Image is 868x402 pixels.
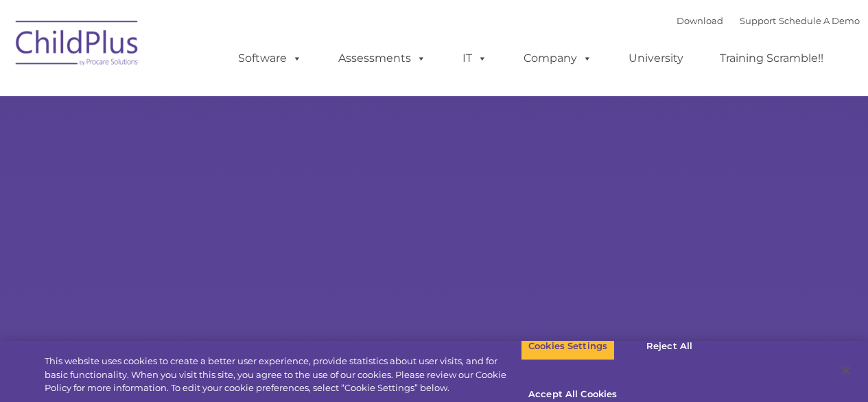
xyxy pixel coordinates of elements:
img: ChildPlus by Procare Solutions [9,11,146,80]
a: Company [510,45,606,72]
a: Assessments [325,45,440,72]
button: Reject All [626,332,712,361]
a: Software [224,45,316,72]
a: Schedule A Demo [779,15,860,26]
a: Training Scramble!! [706,45,837,72]
button: Close [831,355,861,386]
a: IT [449,45,501,72]
div: This website uses cookies to create a better user experience, provide statistics about user visit... [45,355,521,395]
a: Support [740,15,776,26]
a: University [615,45,697,72]
font: | [677,15,860,26]
a: Download [677,15,723,26]
button: Cookies Settings [521,332,615,361]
